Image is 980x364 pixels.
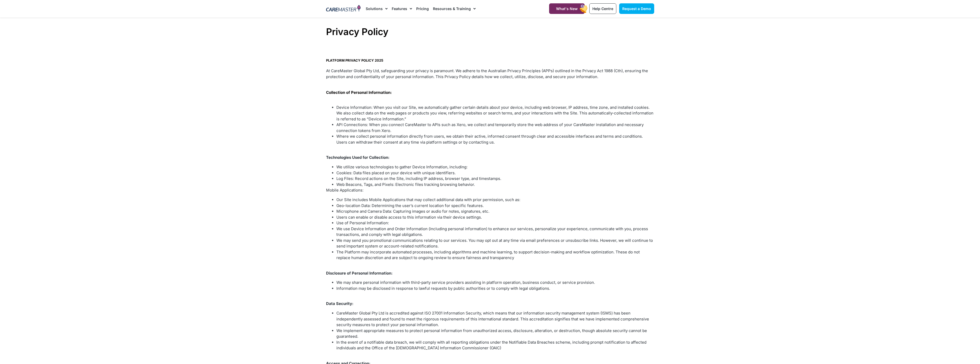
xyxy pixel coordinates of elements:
[326,68,654,80] p: At CareMaster Global Pty Ltd, safeguarding your privacy is paramount. We adhere to the Australian...
[336,286,550,291] span: Information may be disclosed in response to lawful requests by public authorities or to comply wi...
[336,238,653,249] span: We may send you promotional communications relating to our services. You may opt out at any time ...
[336,220,389,225] span: Use of Personal Information:
[326,58,383,62] b: PLATFORM PRIVACY POLICY 2025
[336,340,646,351] span: In the event of a notifiable data breach, we will comply with all reporting obligations under the...
[336,215,482,220] span: Users can enable or disable access to this information via their device settings.
[336,250,640,260] span: The Platform may incorporate automated processes, including algorithms and machine learning, to s...
[589,3,616,14] a: Help Centre
[326,188,363,193] span: Mobile Applications:
[336,209,489,214] span: Microphone and Camera Data: Capturing images or audio for notes, signatures, etc.
[622,6,651,11] span: Request a Demo
[326,5,361,13] img: CareMaster Logo
[326,155,389,160] span: Technologies Used for Collection:
[336,311,649,327] span: CareMaster Global Pty Ltd is accredited against ISO 27001 Information Security, which means that ...
[336,134,643,145] span: Where we collect personal information directly from users, we obtain their active, informed conse...
[336,164,467,169] span: We utilize various technologies to gather Device Information, including:
[336,170,456,175] span: Cookies: Data files placed on your device with unique identifiers.
[619,3,654,14] a: Request a Demo
[556,6,578,11] span: What's New
[336,203,484,208] span: Geo-location Data: Determining the user’s current location for specific features.
[336,176,501,181] span: Log Files: Record actions on the Site, including IP address, browser type, and timestamps.
[326,26,654,37] h1: Privacy Policy
[336,122,644,133] span: API Connections: When you connect CareMaster to APIs such as Xero, we collect and temporarily sto...
[326,271,393,276] span: Disclosure of Personal Information:
[326,90,392,95] span: Collection of Personal Information:
[336,105,653,121] span: Device Information: When you visit our Site, we automatically gather certain details about your d...
[336,197,520,202] span: Our Site includes Mobile Applications that may collect additional data with prior permission, suc...
[336,328,647,339] span: We implement appropriate measures to protect personal information from unauthorized access, discl...
[549,3,585,14] a: What's New
[336,182,475,187] span: Web Beacons, Tags, and Pixels: Electronic files tracking browsing behavior.
[336,226,648,237] span: We use Device Information and Order Information (including personal information) to enhance our s...
[336,280,595,285] span: We may share personal information with third-party service providers assisting in platform operat...
[592,6,613,11] span: Help Centre
[326,301,353,306] span: Data Security:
